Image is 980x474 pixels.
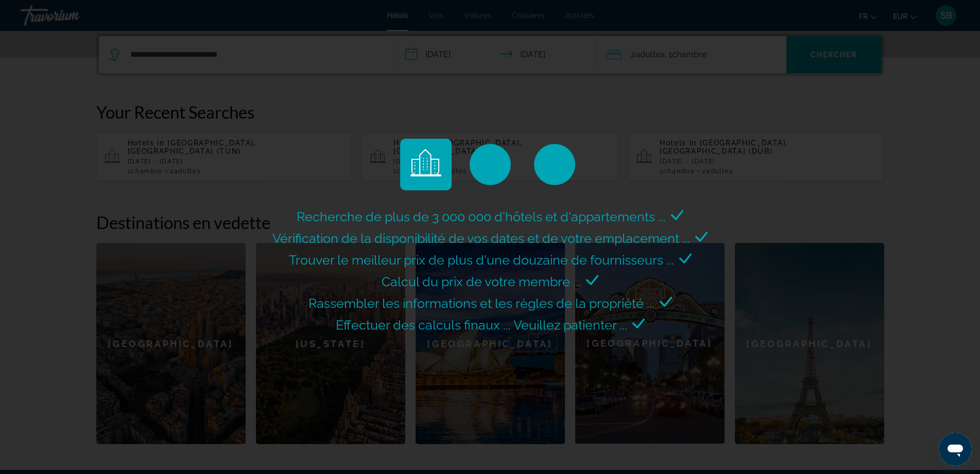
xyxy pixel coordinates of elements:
span: Rassembler les informations et les règles de la propriété ... [308,296,655,311]
span: Effectuer des calculs finaux ... Veuillez patienter ... [336,317,627,333]
span: Recherche de plus de 3 000 000 d'hôtels et d'appartements ... [297,209,666,224]
iframe: Bouton de lancement de la fenêtre de messagerie [939,433,972,466]
span: Calcul du prix de votre membre ... [382,274,581,289]
span: Vérification de la disponibilité de vos dates et de votre emplacement ... [272,231,690,246]
span: Trouver le meilleur prix de plus d'une douzaine de fournisseurs ... [289,252,674,268]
